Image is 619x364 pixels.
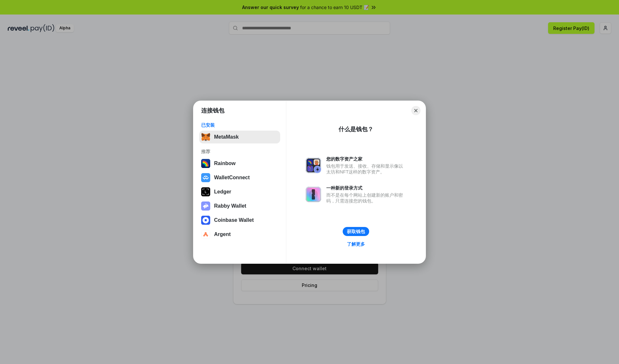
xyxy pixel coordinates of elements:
[339,125,373,133] div: 什么是钱包？
[201,149,278,154] div: 推荐
[201,159,210,168] img: svg+xml,%3Csvg%20width%3D%22120%22%20height%3D%22120%22%20viewBox%3D%220%200%20120%20120%22%20fil...
[326,192,406,204] div: 而不是在每个网站上创建新的账户和密码，只需连接您的钱包。
[326,185,406,191] div: 一种新的登录方式
[201,187,210,196] img: svg+xml,%3Csvg%20xmlns%3D%22http%3A%2F%2Fwww.w3.org%2F2000%2Fsvg%22%20width%3D%2228%22%20height%3...
[343,227,369,236] button: 获取钱包
[214,217,254,223] div: Coinbase Wallet
[201,133,210,142] img: svg+xml,%3Csvg%20fill%3D%22none%22%20height%3D%2233%22%20viewBox%3D%220%200%2035%2033%22%20width%...
[214,231,231,237] div: Argent
[347,241,365,247] div: 了解更多
[306,187,321,202] img: svg+xml,%3Csvg%20xmlns%3D%22http%3A%2F%2Fwww.w3.org%2F2000%2Fsvg%22%20fill%3D%22none%22%20viewBox...
[214,203,246,209] div: Rabby Wallet
[306,158,321,173] img: svg+xml,%3Csvg%20xmlns%3D%22http%3A%2F%2Fwww.w3.org%2F2000%2Fsvg%22%20fill%3D%22none%22%20viewBox...
[201,122,278,128] div: 已安装
[201,216,210,225] img: svg+xml,%3Csvg%20width%3D%2228%22%20height%3D%2228%22%20viewBox%3D%220%200%2028%2028%22%20fill%3D...
[347,229,365,234] div: 获取钱包
[199,171,280,184] button: WalletConnect
[199,157,280,170] button: Rainbow
[214,161,236,166] div: Rainbow
[343,240,369,248] a: 了解更多
[199,185,280,198] button: Ledger
[326,156,406,162] div: 您的数字资产之家
[201,202,210,211] img: svg+xml,%3Csvg%20xmlns%3D%22http%3A%2F%2Fwww.w3.org%2F2000%2Fsvg%22%20fill%3D%22none%22%20viewBox...
[199,131,280,143] button: MetaMask
[326,163,406,175] div: 钱包用于发送、接收、存储和显示像以太坊和NFT这样的数字资产。
[411,106,420,115] button: Close
[201,173,210,182] img: svg+xml,%3Csvg%20width%3D%2228%22%20height%3D%2228%22%20viewBox%3D%220%200%2028%2028%22%20fill%3D...
[199,214,280,227] button: Coinbase Wallet
[214,175,250,181] div: WalletConnect
[201,107,224,114] h1: 连接钱包
[199,228,280,241] button: Argent
[214,134,239,140] div: MetaMask
[201,230,210,239] img: svg+xml,%3Csvg%20width%3D%2228%22%20height%3D%2228%22%20viewBox%3D%220%200%2028%2028%22%20fill%3D...
[214,189,231,195] div: Ledger
[199,200,280,212] button: Rabby Wallet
